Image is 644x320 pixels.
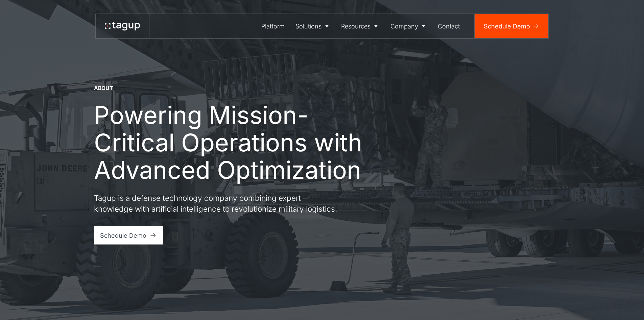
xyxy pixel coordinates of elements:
[475,14,548,38] a: Schedule Demo
[336,14,385,38] a: Resources
[341,22,371,31] div: Resources
[290,14,336,38] a: Solutions
[433,14,466,38] a: Contact
[100,231,146,240] div: Schedule Demo
[94,193,337,214] p: Tagup is a defense technology company combining expert knowledge with artificial intelligence to ...
[295,22,321,31] div: Solutions
[385,14,433,38] a: Company
[261,22,285,31] div: Platform
[256,14,290,38] a: Platform
[484,22,530,31] div: Schedule Demo
[94,85,113,92] div: About
[390,22,418,31] div: Company
[94,226,163,244] a: Schedule Demo
[438,22,460,31] div: Contact
[94,101,378,184] h1: Powering Mission-Critical Operations with Advanced Optimization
